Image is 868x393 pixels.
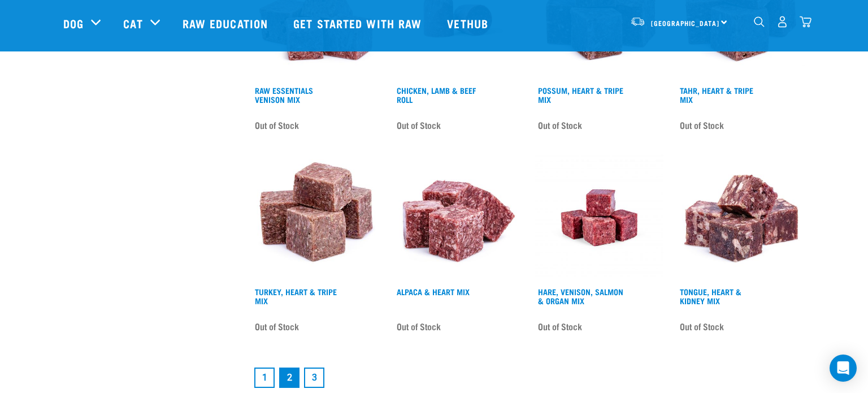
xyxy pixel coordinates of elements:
[680,116,724,133] span: Out of Stock
[255,88,313,101] a: Raw Essentials Venison Mix
[538,88,623,101] a: Possum, Heart & Tripe Mix
[255,290,337,303] a: Turkey, Heart & Tripe Mix
[680,88,753,101] a: Tahr, Heart & Tripe Mix
[397,318,441,335] span: Out of Stock
[538,116,582,133] span: Out of Stock
[279,368,300,388] a: Page 2
[123,15,142,32] a: Cat
[535,154,663,282] img: Rabbit Venison Salmon Organ 1688
[538,318,582,335] span: Out of Stock
[255,318,299,335] span: Out of Stock
[680,318,724,335] span: Out of Stock
[754,16,765,27] img: home-icon-1@2x.png
[800,16,811,28] img: home-icon@2x.png
[651,21,719,25] span: [GEOGRAPHIC_DATA]
[63,15,84,32] a: Dog
[397,116,441,133] span: Out of Stock
[776,16,788,28] img: user.png
[255,116,299,133] span: Out of Stock
[830,355,857,382] div: Open Intercom Messenger
[304,368,324,388] a: Goto page 3
[677,154,805,282] img: 1167 Tongue Heart Kidney Mix 01
[436,1,502,46] a: Vethub
[252,154,380,282] img: Turkey Heart Tripe Mix 01
[252,365,805,390] nav: pagination
[254,368,275,388] a: Goto page 1
[397,88,476,101] a: Chicken, Lamb & Beef Roll
[680,290,741,303] a: Tongue, Heart & Kidney Mix
[282,1,436,46] a: Get started with Raw
[171,1,282,46] a: Raw Education
[630,16,645,27] img: van-moving.png
[538,290,623,303] a: Hare, Venison, Salmon & Organ Mix
[394,154,522,282] img: Possum Chicken Heart Mix 01
[397,290,470,293] a: Alpaca & Heart Mix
